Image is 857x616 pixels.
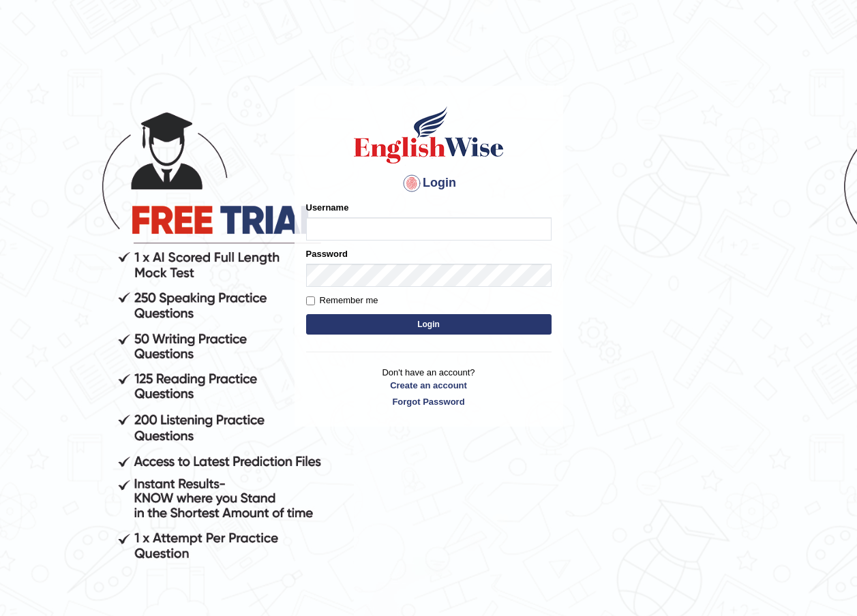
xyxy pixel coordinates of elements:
h4: Login [306,172,552,194]
button: Login [306,314,552,335]
p: Don't have an account? [306,366,552,408]
input: Remember me [306,296,315,305]
label: Remember me [306,294,378,307]
a: Forgot Password [306,395,552,408]
a: Create an account [306,379,552,392]
label: Username [306,201,349,214]
label: Password [306,247,348,260]
img: Logo of English Wise sign in for intelligent practice with AI [351,104,507,166]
